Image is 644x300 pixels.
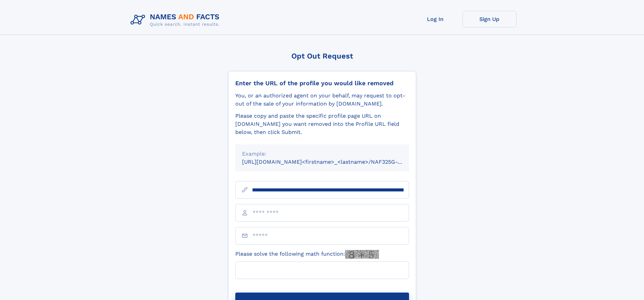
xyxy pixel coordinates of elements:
[242,150,402,158] div: Example:
[242,159,422,165] small: [URL][DOMAIN_NAME]<firstname>_<lastname>/NAF325G-xxxxxxxx
[128,11,225,29] img: Logo Names and Facts
[235,250,379,259] label: Please solve the following math function:
[235,92,409,108] div: You, or an authorized agent on your behalf, may request to opt-out of the sale of your informatio...
[462,11,517,27] a: Sign Up
[228,52,416,60] div: Opt Out Request
[408,11,462,27] a: Log In
[235,79,409,87] div: Enter the URL of the profile you would like removed
[235,112,409,136] div: Please copy and paste the specific profile page URL on [DOMAIN_NAME] you want removed into the Pr...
